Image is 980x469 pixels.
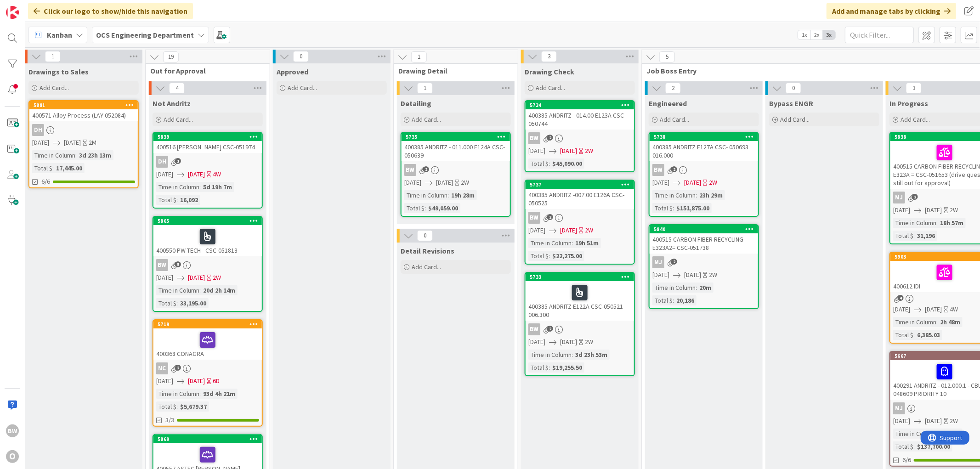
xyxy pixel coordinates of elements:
[40,84,69,92] span: Add Card...
[6,6,19,19] img: Visit kanbanzone.com
[404,190,448,200] div: Time in Column
[550,158,584,169] div: $45,090.00
[573,350,610,360] div: 3d 23h 53m
[41,177,50,186] span: 6/6
[671,166,677,172] span: 2
[950,205,958,215] div: 2W
[178,195,200,205] div: 16,092
[404,203,425,213] div: Total $
[889,99,928,108] span: In Progress
[163,51,179,62] span: 19
[156,259,168,271] div: BW
[649,99,687,108] span: Engineered
[525,67,574,76] span: Drawing Check
[560,337,577,347] span: [DATE]
[526,281,634,321] div: 400385 ANDRITZ E122A CSC-050521 006.300
[709,270,717,280] div: 2W
[188,376,205,386] span: [DATE]
[164,115,193,124] span: Add Card...
[913,231,915,241] span: :
[158,218,262,224] div: 5865
[650,164,758,176] div: BW
[652,190,696,200] div: Time in Column
[404,178,421,187] span: [DATE]
[528,212,540,224] div: BW
[528,132,540,144] div: BW
[938,317,963,327] div: 2h 48m
[585,337,593,347] div: 2W
[64,138,81,147] span: [DATE]
[156,195,176,205] div: Total $
[652,283,696,293] div: Time in Column
[585,146,593,156] div: 2W
[950,305,958,314] div: 4W
[526,273,634,281] div: 5733
[526,273,634,321] div: 5733400385 ANDRITZ E122A CSC-050521 006.300
[165,415,174,425] span: 3/3
[29,101,138,109] div: 5881
[412,115,441,124] span: Add Card...
[780,115,810,124] span: Add Card...
[893,218,936,228] div: Time in Column
[175,365,181,371] span: 2
[525,272,635,376] a: 5733400385 ANDRITZ E122A CSC-050521 006.300BW[DATE][DATE]2WTime in Column:3d 23h 53mTotal $:$19,2...
[34,102,138,108] div: 5881
[402,164,510,176] div: BW
[893,205,910,215] span: [DATE]
[156,362,168,374] div: NC
[650,133,758,161] div: 5738400385 ANDRITZ E127A CSC- 050693 016.000
[549,251,550,261] span: :
[213,376,220,386] div: 6D
[659,51,675,62] span: 5
[650,225,758,254] div: 5840400515 CARBON FIBER RECYCLING E323A2= CSC-051738
[652,256,664,268] div: MJ
[572,350,573,360] span: :
[28,67,89,76] span: Drawings to Sales
[893,305,910,314] span: [DATE]
[925,305,942,314] span: [DATE]
[153,217,262,256] div: 5865400550 PW TECH - CSC-051813
[936,218,938,228] span: :
[402,133,510,141] div: 5735
[696,283,697,293] span: :
[893,441,913,452] div: Total $
[912,194,918,200] span: 2
[915,231,937,241] div: 31,196
[32,150,75,160] div: Time in Column
[401,246,454,255] span: Detail Revisions
[572,238,573,248] span: :
[175,261,181,267] span: 5
[448,190,449,200] span: :
[549,158,550,169] span: :
[178,401,209,412] div: $5,679.37
[893,317,936,327] div: Time in Column
[411,51,427,62] span: 1
[398,66,506,75] span: Drawing Detail
[526,181,634,209] div: 5737400385 ANDRITZ -007.00 E126A CSC-050525
[45,51,61,62] span: 1
[153,133,262,153] div: 5839400516 [PERSON_NAME] CSC-051974
[201,182,234,192] div: 5d 19h 7m
[47,29,72,40] span: Kanban
[89,138,96,147] div: 2M
[526,323,634,335] div: BW
[936,429,938,439] span: :
[898,295,904,301] span: 4
[156,156,168,168] div: DH
[153,320,262,360] div: 5719400368 CONAGRA
[530,274,634,280] div: 5733
[28,3,193,19] div: Click our logo to show/hide this navigation
[893,330,913,340] div: Total $
[153,133,262,141] div: 5839
[650,225,758,233] div: 5840
[560,146,577,156] span: [DATE]
[528,350,572,360] div: Time in Column
[423,166,429,172] span: 2
[649,132,759,217] a: 5738400385 ANDRITZ E127A CSC- 050693 016.000BW[DATE][DATE]2WTime in Column:23h 29mTotal $:$151,87...
[526,132,634,144] div: BW
[547,135,553,141] span: 2
[52,163,54,173] span: :
[893,429,936,439] div: Time in Column
[153,320,262,328] div: 5719
[425,203,426,213] span: :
